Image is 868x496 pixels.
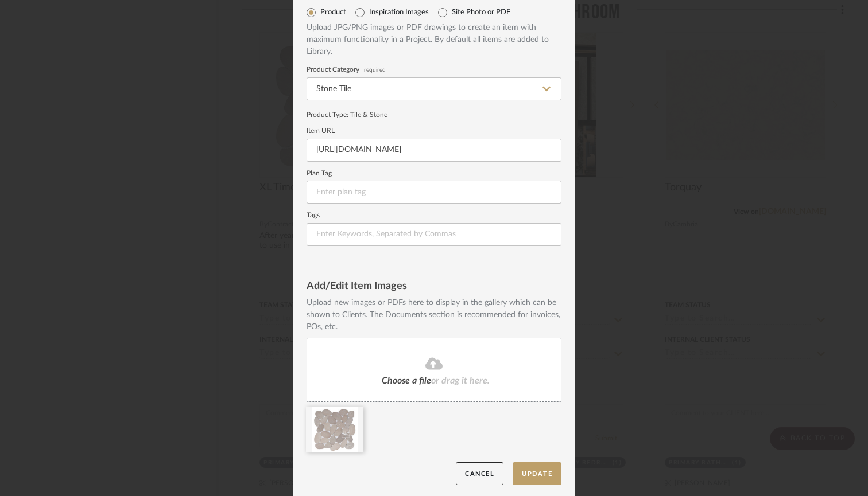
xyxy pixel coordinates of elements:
label: Tags [307,213,561,218]
span: Choose a file [382,376,431,385]
span: : Tile & Stone [347,111,387,118]
label: Plan Tag [307,171,561,177]
label: Product Category [307,67,561,73]
div: Product Type [307,110,561,120]
div: Upload new images or PDFs here to display in the gallery which can be shown to Clients. The Docum... [307,297,561,333]
div: Add/Edit Item Images [307,281,561,292]
label: Inspiration Images [369,8,429,17]
label: Site Photo or PDF [452,8,510,17]
input: Type a category to search and select [307,77,561,100]
label: Item URL [307,128,561,134]
input: Enter Keywords, Separated by Commas [307,223,561,246]
span: or drag it here. [431,376,490,385]
button: Cancel [456,462,503,486]
label: Product [320,8,346,17]
mat-radio-group: Select item type [307,3,561,22]
input: Enter URL [307,139,561,162]
button: Update [513,462,561,486]
span: required [364,68,386,72]
input: Enter plan tag [307,181,561,204]
div: Upload JPG/PNG images or PDF drawings to create an item with maximum functionality in a Project. ... [307,22,561,58]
